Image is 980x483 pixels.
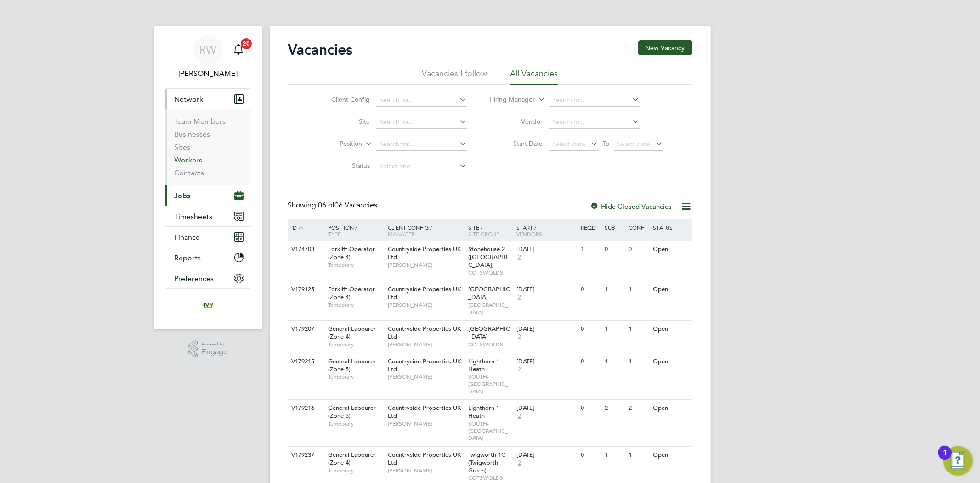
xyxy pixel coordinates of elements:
span: Temporary [328,467,383,474]
div: Client Config / [385,219,466,241]
span: Countryside Properties UK Ltd [388,325,461,340]
div: Open [651,353,691,370]
button: Preferences [165,268,251,288]
div: 0 [627,241,651,258]
span: Powered by [202,340,227,348]
span: Site Group [468,230,499,237]
label: Status [317,161,370,170]
span: 2 [516,459,522,467]
span: [GEOGRAPHIC_DATA] [468,325,510,340]
span: Rob Winchle [165,68,251,79]
span: 06 Vacancies [318,201,378,210]
div: 2 [602,400,626,417]
span: Countryside Properties UK Ltd [388,357,461,373]
div: 0 [578,400,602,417]
button: Network [165,89,251,109]
div: Start / [514,219,578,241]
label: Hiring Manager [482,95,535,104]
span: [PERSON_NAME] [388,261,464,269]
button: Finance [165,227,251,247]
div: V174703 [289,241,322,258]
span: RW [199,44,217,56]
span: 20 [241,38,252,49]
span: 06 of [318,201,335,210]
div: 1 [943,453,947,465]
label: Hide Closed Vacancies [590,202,672,211]
span: [GEOGRAPHIC_DATA] [468,285,510,301]
button: Jobs [165,185,251,206]
span: SOUTH-[GEOGRAPHIC_DATA] [468,420,512,442]
div: V179216 [289,400,322,417]
input: Search for... [376,138,467,151]
span: General Labourer (Zone 4) [328,451,376,466]
div: [DATE] [516,358,576,366]
div: ID [289,219,322,236]
label: Site [317,117,370,126]
span: Manager [388,230,415,237]
div: V179215 [289,353,322,370]
span: Timesheets [175,212,213,221]
span: Network [175,95,204,103]
button: Reports [165,247,251,268]
div: Open [651,281,691,298]
span: [PERSON_NAME] [388,467,464,474]
div: V179125 [289,281,322,298]
div: 1 [578,241,602,258]
span: Vendors [516,230,542,237]
span: Temporary [328,373,383,380]
div: 0 [602,241,626,258]
li: Vacancies I follow [422,68,487,85]
span: Forklift Operator (Zone 4) [328,285,375,301]
span: [PERSON_NAME] [388,341,464,348]
a: Contacts [175,168,204,177]
span: Reports [175,253,201,262]
label: Start Date [490,139,543,148]
button: Timesheets [165,206,251,226]
span: General Labourer (Zone 5) [328,404,376,420]
span: [GEOGRAPHIC_DATA] [468,301,512,316]
input: Search for... [376,116,467,129]
div: [DATE] [516,404,576,412]
span: To [600,138,612,149]
span: Temporary [328,301,383,309]
div: Open [651,321,691,338]
div: 1 [602,353,626,370]
span: Jobs [175,191,191,200]
div: Open [651,447,691,464]
span: COTSWOLDS [468,474,512,482]
span: 2 [516,366,522,374]
input: Search for... [376,94,467,107]
a: RW[PERSON_NAME] [165,35,251,79]
div: 1 [627,321,651,338]
div: 1 [627,281,651,298]
span: Forklift Operator (Zone 4) [328,245,375,261]
div: [DATE] [516,325,576,333]
div: 1 [602,281,626,298]
span: Select date [617,140,650,148]
span: Countryside Properties UK Ltd [388,404,461,420]
span: 2 [516,253,522,261]
span: SOUTH-[GEOGRAPHIC_DATA] [468,373,512,395]
span: Engage [202,348,227,356]
nav: Main navigation [154,26,262,329]
span: Lighthorn 1 Heath [468,357,499,373]
img: ivyresourcegroup-logo-retina.png [201,298,215,313]
button: New Vacancy [638,40,692,55]
div: V179207 [289,321,322,338]
a: Workers [175,155,203,164]
div: Position / [321,219,385,241]
div: 0 [578,321,602,338]
input: Select one [376,160,467,173]
div: Open [651,241,691,258]
label: Client Config [317,95,370,103]
div: [DATE] [516,451,576,459]
div: Sub [602,219,626,235]
span: 2 [516,333,522,341]
span: Finance [175,233,200,241]
div: V179237 [289,447,322,464]
span: [PERSON_NAME] [388,373,464,380]
a: Businesses [175,130,210,138]
div: Showing [288,201,380,210]
div: Site / [466,219,514,241]
span: Type [328,230,341,237]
